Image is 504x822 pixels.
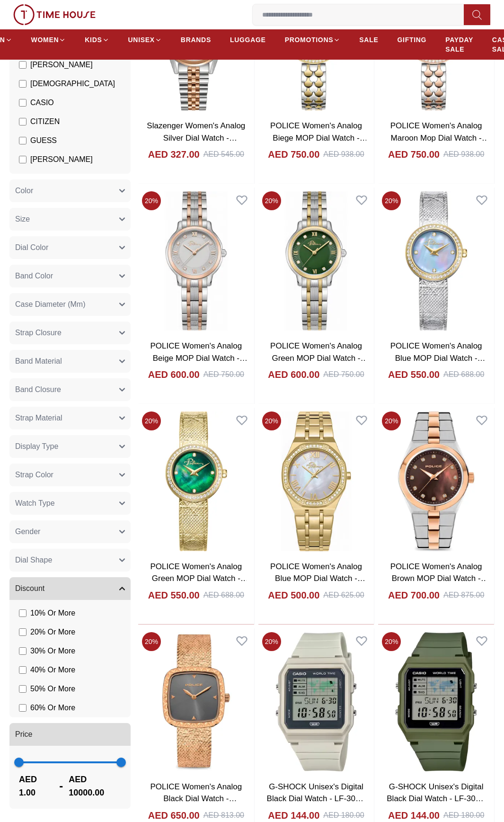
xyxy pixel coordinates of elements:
a: POLICE Women's Analog Brown MOP Dial Watch - PEWLG0038841 [378,408,494,554]
a: POLICE Women's Analog Black Dial Watch - PEWLG0038403 [138,628,254,775]
a: POLICE Women's Analog Blue MOP Dial Watch - PEWLG0075904 [390,341,486,375]
a: POLICE Women's Analog Maroon Mop Dial Watch - PEWLG0076302 [390,121,490,154]
span: Watch Type [15,498,55,509]
a: LUGGAGE [230,31,266,48]
input: 30% Or More [19,647,27,655]
h4: AED 144.00 [388,809,440,822]
h4: AED 550.00 [148,589,200,602]
div: AED 688.00 [203,590,244,601]
input: 10% Or More [19,609,27,617]
span: Display Type [15,441,58,452]
span: Band Closure [15,384,61,395]
button: Display Type [9,435,131,458]
span: Case Diameter (Mm) [15,299,85,310]
h4: AED 750.00 [268,148,319,161]
div: AED 180.00 [323,810,364,821]
img: G-SHOCK Unisex's Digital Black Dial Watch - LF-30W-3ADF [378,628,494,775]
button: Dial Shape [9,549,131,572]
input: GUESS [19,137,27,144]
h4: AED 600.00 [148,368,200,381]
img: POLICE Women's Analog Blue MOP Dial Watch - PEWLG0075602 [258,408,374,554]
span: Band Material [15,356,62,367]
a: POLICE Women's Analog Green MOP Dial Watch - PEWLG0075902 [150,562,248,595]
span: 20 % [382,191,401,210]
span: Price [15,729,32,740]
span: [PERSON_NAME] [30,59,93,71]
button: Price [9,723,131,746]
a: G-SHOCK Unisex's Digital Black Dial Watch - LF-30W-8ADF [267,782,366,815]
div: AED 938.00 [443,149,484,160]
span: GIFTING [397,35,426,45]
input: [DEMOGRAPHIC_DATA] [19,80,27,88]
a: POLICE Women's Analog Blue MOP Dial Watch - PEWLG0075602 [270,562,365,595]
button: Watch Type [9,492,131,515]
span: CASIO [30,97,54,108]
input: CITIZEN [19,118,27,125]
button: Strap Color [9,464,131,486]
input: 50% Or More [19,685,27,693]
span: LUGGAGE [230,35,266,45]
h4: AED 700.00 [388,589,440,602]
h4: AED 550.00 [388,368,440,381]
a: GIFTING [397,31,426,48]
div: AED 180.00 [443,810,484,821]
img: POLICE Women's Analog Green MOP Dial Watch - PEWLG0076202 [258,188,374,334]
span: SALE [359,35,378,45]
span: [PERSON_NAME] [30,154,93,165]
span: Band Color [15,270,53,282]
span: Strap Closure [15,327,62,339]
button: Size [9,208,131,231]
button: Color [9,179,131,202]
span: 50 % Or More [30,683,75,695]
div: AED 813.00 [203,810,244,821]
a: POLICE Women's Analog Brown MOP Dial Watch - PEWLG0038841 [390,562,489,595]
span: PROMOTIONS [285,35,334,45]
span: 10 % Or More [30,608,75,619]
a: POLICE Women's Analog Biege MOP Dial Watch - PEWLG0076303 [270,121,368,154]
a: WOMEN [31,31,66,48]
a: G-SHOCK Unisex's Digital Black Dial Watch - LF-30W-3ADF [387,782,486,815]
input: CASIO [19,99,27,107]
span: Police [30,173,51,184]
img: POLICE Women's Analog Green MOP Dial Watch - PEWLG0075902 [138,408,254,554]
button: Band Material [9,350,131,373]
button: Case Diameter (Mm) [9,293,131,316]
img: G-SHOCK Unisex's Digital Black Dial Watch - LF-30W-8ADF [258,628,374,775]
input: 60% Or More [19,704,27,712]
div: AED 750.00 [203,369,244,380]
span: 20 % [382,632,401,651]
span: CITIZEN [30,116,60,127]
span: AED 10000.00 [69,773,121,799]
span: Strap Color [15,469,53,481]
h4: AED 600.00 [268,368,319,381]
span: 20 % [262,191,281,210]
a: POLICE Women's Analog Green MOP Dial Watch - PEWLG0076202 [270,341,368,375]
button: Dial Color [9,236,131,259]
input: 20% Or More [19,628,27,636]
a: PROMOTIONS [285,31,341,48]
input: [PERSON_NAME] [19,61,27,69]
span: 20 % Or More [30,626,75,638]
h4: AED 650.00 [148,809,200,822]
span: BRANDS [181,35,211,45]
a: POLICE Women's Analog Beige MOP Dial Watch - PEWLG0076203 [150,341,248,375]
h4: AED 500.00 [268,589,319,602]
span: Gender [15,526,40,537]
span: 20 % [382,411,401,430]
a: PAYDAY SALE [445,31,473,58]
div: AED 875.00 [443,590,484,601]
span: Discount [15,583,44,594]
span: Color [15,185,33,197]
button: Band Color [9,265,131,287]
button: Strap Material [9,407,131,429]
h4: AED 144.00 [268,809,319,822]
span: 20 % [142,411,161,430]
div: AED 688.00 [443,369,484,380]
span: 20 % [262,411,281,430]
h4: AED 327.00 [148,148,200,161]
span: - [53,778,69,794]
